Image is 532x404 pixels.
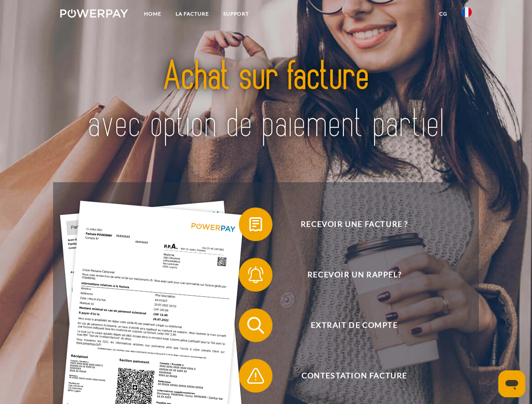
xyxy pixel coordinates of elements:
img: qb_search.svg [245,315,266,336]
span: Recevoir une facture ? [251,207,457,241]
img: fr [462,7,472,17]
img: qb_warning.svg [245,365,266,386]
span: Recevoir un rappel? [251,258,457,292]
img: logo-powerpay-white.svg [60,9,128,18]
button: Recevoir une facture ? [239,207,458,241]
span: Contestation Facture [251,359,457,393]
span: Extrait de compte [251,308,457,342]
a: LA FACTURE [168,6,216,21]
button: Extrait de compte [239,308,458,342]
iframe: Bouton de lancement de la fenêtre de messagerie [498,370,525,397]
img: qb_bill.svg [245,214,266,235]
a: CG [432,6,454,21]
a: Home [137,6,168,21]
img: title-powerpay_fr.svg [80,40,452,161]
a: Support [216,6,256,21]
button: Recevoir un rappel? [239,258,458,292]
img: qb_bell.svg [245,264,266,285]
button: Contestation Facture [239,359,458,393]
